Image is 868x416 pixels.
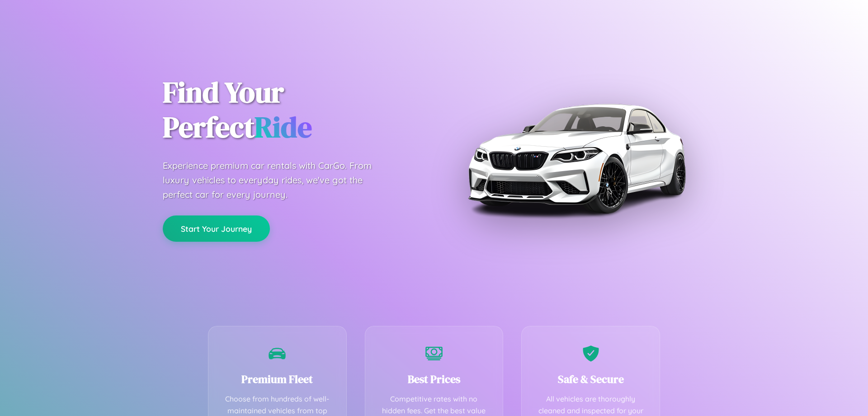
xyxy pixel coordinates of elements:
[222,372,333,387] h3: Premium Fleet
[163,158,389,202] p: Experience premium car rentals with CarGo. From luxury vehicles to everyday rides, we've got the ...
[379,372,490,387] h3: Best Prices
[535,372,646,387] h3: Safe & Secure
[255,107,312,147] span: Ride
[163,215,270,242] button: Start Your Journey
[463,45,689,272] img: Premium BMW car rental vehicle
[163,75,420,145] h1: Find Your Perfect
